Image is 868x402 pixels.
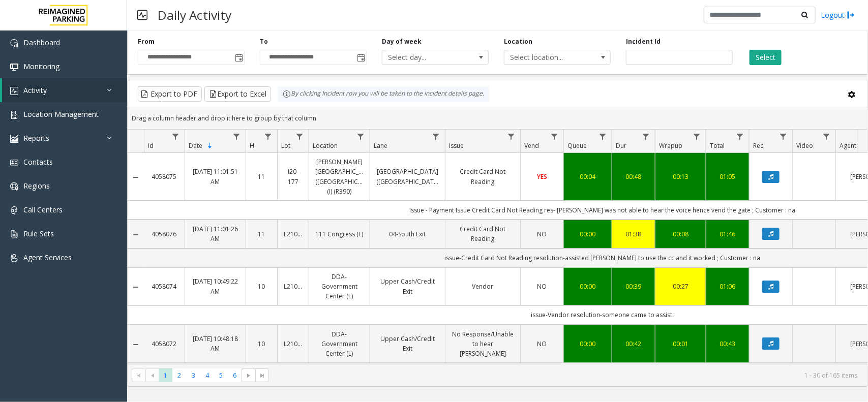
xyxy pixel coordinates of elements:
span: Lot [281,141,290,150]
a: Rec. Filter Menu [776,130,790,143]
a: L21023900 [284,282,303,291]
a: 4058072 [150,339,178,349]
a: Dur Filter Menu [639,130,653,143]
button: Select [750,50,782,65]
a: 00:27 [662,282,700,291]
a: 01:38 [618,229,649,239]
span: Select day... [382,50,467,65]
div: 00:00 [570,339,606,349]
a: Collapse Details [128,231,144,239]
a: DDA-Government Center (L) [315,272,364,301]
a: [GEOGRAPHIC_DATA] ([GEOGRAPHIC_DATA]) [376,167,439,186]
span: Dashboard [23,38,60,47]
a: 04-South Exit [376,229,439,239]
a: 10 [252,339,271,349]
span: Rule Sets [23,229,54,238]
span: Activity [23,85,47,95]
a: Upper Cash/Credit Exit [376,276,439,296]
a: Lot Filter Menu [293,130,307,143]
a: 00:00 [570,229,606,239]
img: 'icon' [10,182,18,191]
img: 'icon' [10,63,18,71]
a: 01:05 [712,172,743,181]
a: 01:06 [712,282,743,291]
span: Page 1 [159,368,172,382]
span: Go to the next page [245,372,253,380]
a: NO [527,282,557,291]
a: Total Filter Menu [733,130,747,143]
a: No Response/Unable to hear [PERSON_NAME] [452,329,514,359]
span: Queue [567,141,587,150]
span: Monitoring [23,61,59,71]
a: [DATE] 11:01:51 AM [191,167,240,186]
a: Video Filter Menu [820,130,833,143]
a: Wrapup Filter Menu [690,130,704,143]
a: Id Filter Menu [169,130,183,143]
a: 00:48 [618,172,649,181]
button: Export to Excel [204,86,271,102]
a: 00:04 [570,172,606,181]
img: 'icon' [10,111,18,119]
a: L21066000 [284,229,303,239]
span: H [250,141,254,150]
a: 11 [252,229,271,239]
a: Credit Card Not Reading [452,167,514,186]
span: Id [148,141,154,150]
label: To [260,37,268,46]
a: 111 Congress (L) [315,229,364,239]
div: Drag a column header and drop it here to group by that column [128,109,867,127]
span: Toggle popup [355,50,366,65]
a: Collapse Details [128,173,144,181]
div: 00:13 [662,172,700,181]
a: [DATE] 10:49:22 AM [191,276,240,296]
span: Page 3 [187,368,200,382]
span: Regions [23,181,50,191]
a: NO [527,229,557,239]
span: Page 2 [172,368,186,382]
a: YES [527,172,557,181]
img: 'icon' [10,159,18,167]
a: NO [527,339,557,349]
span: Location [313,141,338,150]
a: [PERSON_NAME][GEOGRAPHIC_DATA] ([GEOGRAPHIC_DATA]) (I) (R390) [315,157,364,196]
button: Export to PDF [138,86,202,102]
span: Date [189,141,202,150]
img: pageIcon [137,3,147,27]
span: Contacts [23,157,53,167]
label: Location [504,37,532,46]
span: YES [537,172,547,181]
span: NO [537,339,547,348]
a: 00:39 [618,282,649,291]
span: Select location... [504,50,589,65]
span: Video [796,141,813,150]
a: H Filter Menu [261,130,275,143]
span: Agent Services [23,253,72,262]
img: infoIcon.svg [283,90,291,98]
img: 'icon' [10,39,18,47]
img: logout [847,10,855,20]
a: Collapse Details [128,341,144,349]
a: Date Filter Menu [230,130,244,143]
label: Day of week [382,37,422,46]
span: Call Centers [23,205,63,214]
a: 00:00 [570,282,606,291]
a: 00:43 [712,339,743,349]
a: 4058075 [150,172,178,181]
img: 'icon' [10,87,18,95]
span: Toggle popup [233,50,244,65]
a: Vend Filter Menu [548,130,561,143]
a: [DATE] 11:01:26 AM [191,224,240,243]
div: 00:08 [662,229,700,239]
a: 4058074 [150,282,178,291]
a: Upper Cash/Credit Exit [376,334,439,353]
img: 'icon' [10,206,18,214]
a: 11 [252,172,271,181]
